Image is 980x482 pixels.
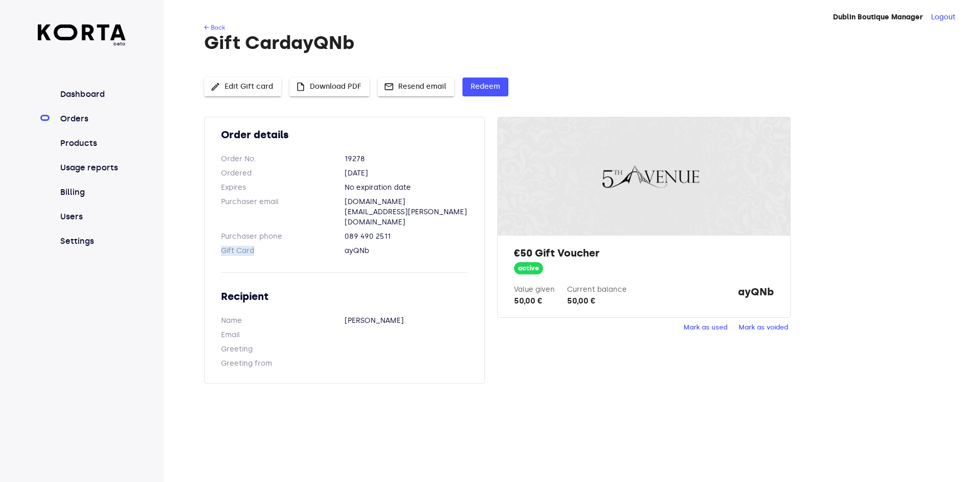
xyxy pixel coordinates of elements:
span: Resend email [386,81,446,93]
button: Mark as voided [736,320,791,336]
h1: Gift Card ayQNb [204,33,937,53]
a: Dashboard [58,88,126,100]
span: insert_drive_file [296,82,306,92]
strong: ayQNb [738,285,774,307]
a: Usage reports [58,162,126,174]
span: Edit Gift card [212,81,273,93]
dd: 19278 [345,154,468,164]
dt: Greeting [221,344,345,354]
button: Logout [931,12,955,22]
dd: No expiration date [345,183,468,193]
dt: Email [221,330,345,340]
h2: Order details [221,128,468,142]
a: Users [58,211,126,223]
span: beta [38,40,126,47]
span: Mark as voided [739,322,788,334]
div: 50,00 € [567,295,627,307]
label: Current balance [567,285,627,294]
dt: Purchaser email [221,197,345,227]
span: Download PDF [298,81,361,93]
dd: [DATE] [345,168,468,179]
a: ← Back [204,24,225,31]
dt: Expires [221,183,345,193]
label: Value given [514,285,555,294]
div: 50,00 € [514,295,555,307]
dt: Ordered [221,168,345,179]
a: Settings [58,235,126,247]
dd: [PERSON_NAME] [345,316,468,326]
a: Edit Gift card [204,81,281,90]
h2: Recipient [221,289,468,303]
dd: 089 490 2511 [345,232,468,242]
dt: Order No. [221,154,345,164]
dt: Purchaser phone [221,232,345,242]
h2: €50 Gift Voucher [514,246,773,260]
a: beta [38,24,126,47]
span: Redeem [471,81,500,93]
span: edit [210,82,220,92]
img: Korta [38,24,126,40]
button: Edit Gift card [204,78,281,96]
dd: [DOMAIN_NAME][EMAIL_ADDRESS][PERSON_NAME][DOMAIN_NAME] [345,197,468,227]
a: Billing [58,186,126,198]
span: Mark as used [683,322,727,334]
button: Resend email [378,78,454,96]
button: Redeem [462,78,508,96]
span: mail [384,82,394,92]
dt: Gift Card [221,246,345,256]
dd: ayQNb [345,246,468,256]
a: Orders [58,113,126,125]
a: Products [58,137,126,149]
strong: Dublin Boutique Manager [833,13,923,21]
button: Mark as used [681,320,730,336]
dt: Greeting from [221,359,345,369]
dt: Name [221,316,345,326]
button: Download PDF [289,78,370,96]
span: active [514,264,543,273]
